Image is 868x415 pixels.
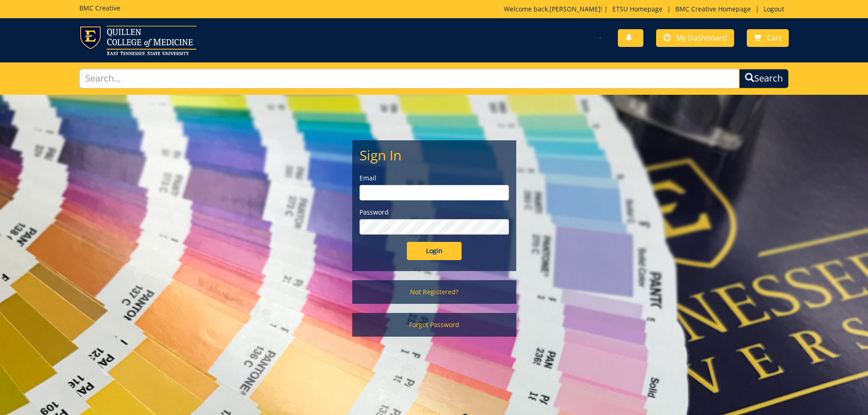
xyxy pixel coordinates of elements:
[360,174,509,183] label: Email
[407,242,462,260] input: Login
[676,33,727,43] span: My Dashboard
[352,313,516,337] a: Forgot Password
[352,280,516,304] a: Not Registered?
[767,33,781,43] span: Cart
[360,148,509,163] h2: Sign In
[739,69,789,88] button: Search
[656,29,734,47] a: My Dashboard
[79,5,120,11] h5: BMC Creative
[671,5,755,13] a: BMC Creative Homepage
[759,5,789,13] a: Logout
[550,5,601,13] a: [PERSON_NAME]
[504,5,789,14] p: Welcome back, ! | | |
[608,5,667,13] a: ETSU Homepage
[79,26,196,55] img: ETSU logo
[79,69,740,88] input: Search...
[360,208,509,217] label: Password
[747,29,789,47] a: Cart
